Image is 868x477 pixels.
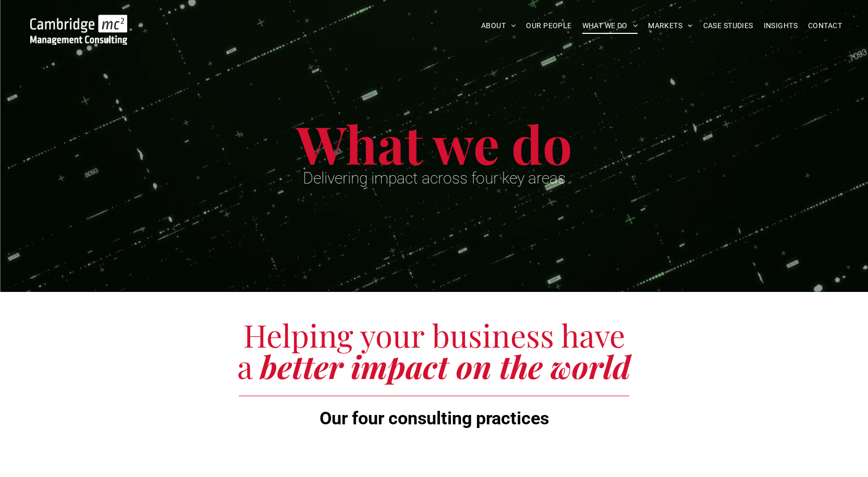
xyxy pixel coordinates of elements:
[237,314,625,387] span: Helping your business have a
[476,18,521,34] a: ABOUT
[643,18,698,34] a: MARKETS
[759,18,803,34] a: INSIGHTS
[577,18,643,34] a: WHAT WE DO
[320,408,549,429] span: Our four consulting practices
[296,108,572,178] span: What we do
[30,15,127,45] img: Go to Homepage
[303,169,566,187] span: Delivering impact across four key areas
[803,18,847,34] a: CONTACT
[30,16,127,27] a: Your Business Transformed | Cambridge Management Consulting
[521,18,577,34] a: OUR PEOPLE
[260,345,631,387] span: better impact on the world
[698,18,759,34] a: CASE STUDIES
